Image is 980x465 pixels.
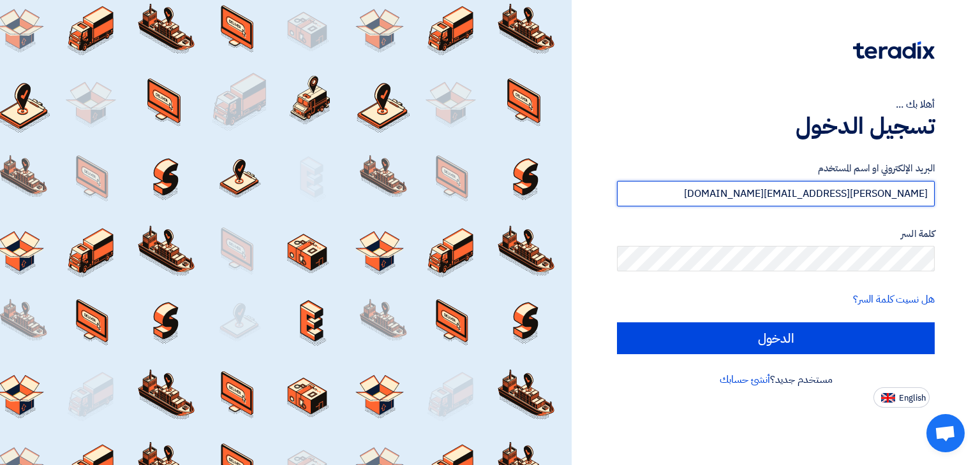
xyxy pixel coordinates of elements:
[617,97,935,112] div: أهلا بك ...
[617,112,935,140] h1: تسجيل الدخول
[720,372,770,387] a: أنشئ حسابك
[853,41,935,59] img: Teradix logo
[617,322,935,354] input: الدخول
[617,181,935,206] input: أدخل بريد العمل الإلكتروني او اسم المستخدم الخاص بك ...
[881,393,895,403] img: en-US.png
[899,394,926,403] span: English
[873,387,930,408] button: English
[617,227,935,241] label: كلمة السر
[853,292,935,307] a: هل نسيت كلمة السر؟
[617,161,935,176] label: البريد الإلكتروني او اسم المستخدم
[926,414,965,452] div: Open chat
[617,372,935,387] div: مستخدم جديد؟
